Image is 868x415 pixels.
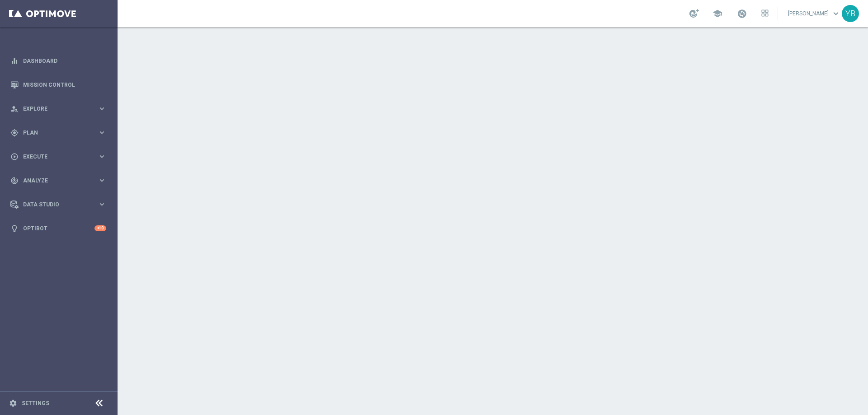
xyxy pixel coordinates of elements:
[787,7,842,20] a: [PERSON_NAME]keyboard_arrow_down
[9,399,17,407] i: settings
[831,9,841,19] span: keyboard_arrow_down
[10,225,107,232] button: lightbulb Optibot +10
[10,129,19,137] i: gps_fixed
[10,129,98,137] div: Plan
[98,128,106,137] i: keyboard_arrow_right
[10,105,19,113] i: person_search
[23,49,106,73] a: Dashboard
[10,201,98,209] div: Data Studio
[23,202,98,207] span: Data Studio
[10,81,107,89] button: Mission Control
[10,153,98,161] div: Execute
[10,73,106,97] div: Mission Control
[98,152,106,161] i: keyboard_arrow_right
[712,9,722,19] span: school
[842,5,859,22] div: YB
[10,153,107,160] button: play_circle_outline Execute keyboard_arrow_right
[10,105,98,113] div: Explore
[22,401,49,406] a: Settings
[10,201,107,208] button: Data Studio keyboard_arrow_right
[10,105,107,112] button: person_search Explore keyboard_arrow_right
[10,129,107,136] button: gps_fixed Plan keyboard_arrow_right
[10,57,107,65] button: equalizer Dashboard
[10,177,19,185] i: track_changes
[10,177,98,185] div: Analyze
[23,130,98,135] span: Plan
[98,176,106,185] i: keyboard_arrow_right
[23,73,106,97] a: Mission Control
[23,106,98,112] span: Explore
[10,216,106,240] div: Optibot
[98,200,106,209] i: keyboard_arrow_right
[10,224,19,233] i: lightbulb
[98,104,106,113] i: keyboard_arrow_right
[10,49,106,73] div: Dashboard
[23,216,94,240] a: Optibot
[94,225,106,231] div: +10
[23,154,98,159] span: Execute
[10,177,107,184] button: track_changes Analyze keyboard_arrow_right
[10,153,19,161] i: play_circle_outline
[10,57,19,65] i: equalizer
[23,178,98,183] span: Analyze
